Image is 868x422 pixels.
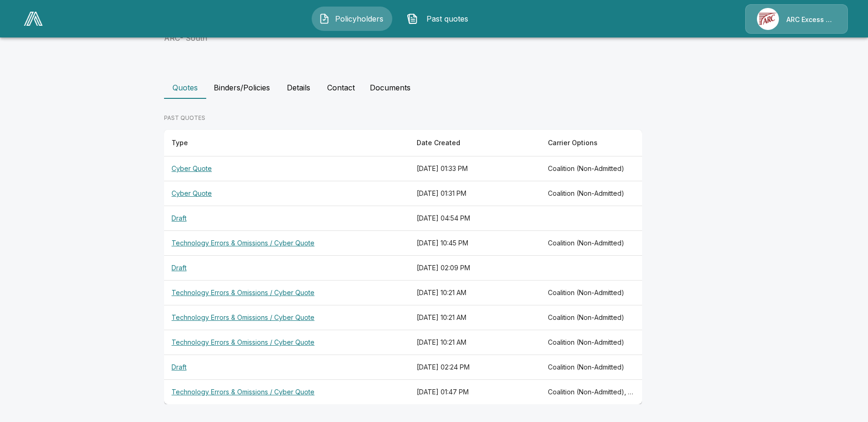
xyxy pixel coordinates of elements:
span: Past quotes [422,13,473,24]
th: [DATE] 10:21 AM [409,330,540,355]
th: Technology Errors & Omissions / Cyber Quote [164,231,409,256]
th: [DATE] 10:21 AM [409,305,540,330]
th: [DATE] 02:09 PM [409,256,540,281]
p: PAST QUOTES [164,114,642,122]
th: Technology Errors & Omissions / Cyber Quote [164,305,409,330]
p: ARC Excess & Surplus [786,15,836,24]
th: Carrier Options [540,130,642,156]
span: Policyholders [334,13,385,24]
th: [DATE] 04:54 PM [409,206,540,231]
th: [DATE] 02:24 PM [409,355,540,380]
button: Documents [362,76,418,99]
th: Coalition (Non-Admitted) [540,156,642,181]
th: Coalition (Non-Admitted) [540,355,642,380]
th: Date Created [409,130,540,156]
button: Policyholders IconPolicyholders [312,7,392,31]
th: Coalition (Non-Admitted) [540,231,642,256]
img: AA Logo [24,12,43,26]
th: Coalition (Non-Admitted) [540,181,642,206]
img: Policyholders Icon [319,13,330,24]
th: [DATE] 10:45 PM [409,231,540,256]
table: responsive table [164,130,642,404]
div: policyholder tabs [164,76,704,99]
button: Quotes [164,76,206,99]
img: Past quotes Icon [407,13,418,24]
th: [DATE] 10:21 AM [409,281,540,305]
th: Draft [164,206,409,231]
a: Agency IconARC Excess & Surplus [745,4,848,34]
th: Coalition (Non-Admitted) [540,305,642,330]
p: ARC- South [164,34,337,43]
img: Agency Icon [757,8,779,30]
th: Draft [164,355,409,380]
th: Technology Errors & Omissions / Cyber Quote [164,380,409,405]
th: [DATE] 01:47 PM [409,380,540,405]
th: Cyber Quote [164,181,409,206]
th: Type [164,130,409,156]
th: Coalition (Non-Admitted) [540,330,642,355]
button: Contact [320,76,362,99]
th: Coalition (Non-Admitted) [540,281,642,305]
th: Draft [164,256,409,281]
th: [DATE] 01:31 PM [409,181,540,206]
button: Past quotes IconPast quotes [400,7,480,31]
th: [DATE] 01:33 PM [409,156,540,181]
th: Technology Errors & Omissions / Cyber Quote [164,281,409,305]
th: Cyber Quote [164,156,409,181]
th: Technology Errors & Omissions / Cyber Quote [164,330,409,355]
th: Coalition (Non-Admitted), At-Bay Tech E&O (Non-Admitted), CFC Tech E&O (Admitted), TMHCC Tech E&O... [540,380,642,405]
button: Binders/Policies [206,76,277,99]
button: Details [277,76,320,99]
